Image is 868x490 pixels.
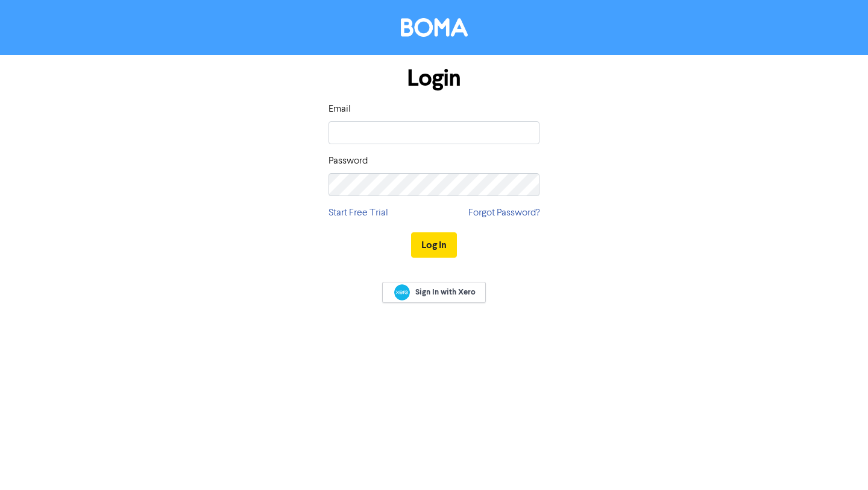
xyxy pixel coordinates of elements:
[329,65,539,92] h1: Login
[415,287,476,297] span: Sign In with Xero
[394,284,410,301] img: Xero logo
[329,102,351,116] label: Email
[329,154,368,168] label: Password
[411,232,457,258] button: Log In
[468,206,539,220] a: Forgot Password?
[382,282,486,303] a: Sign In with Xero
[401,18,468,37] img: BOMA Logo
[329,206,388,220] a: Start Free Trial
